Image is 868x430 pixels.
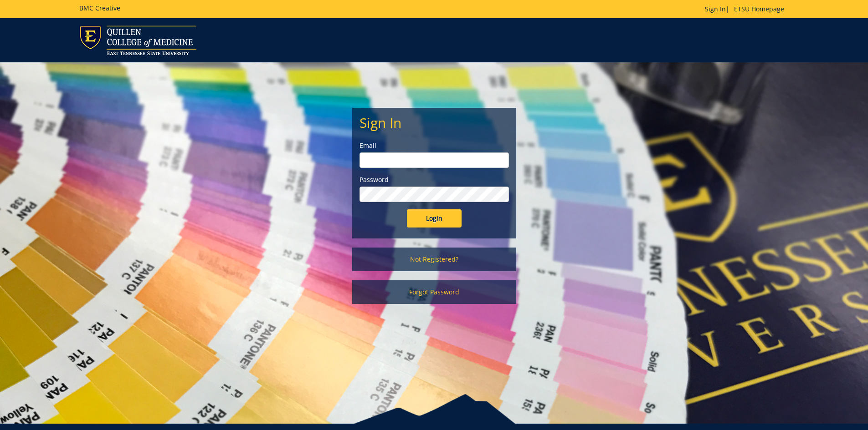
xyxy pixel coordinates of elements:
img: ETSU logo [79,25,196,55]
input: Login [407,209,462,228]
a: ETSU Homepage [729,5,789,13]
p: | [705,5,789,14]
label: Email [360,141,509,150]
a: Forgot Password [352,280,516,304]
a: Sign In [705,5,726,13]
a: Not Registered? [352,248,516,271]
h5: BMC Creative [79,5,120,11]
h2: Sign In [360,115,509,130]
label: Password [360,175,509,184]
